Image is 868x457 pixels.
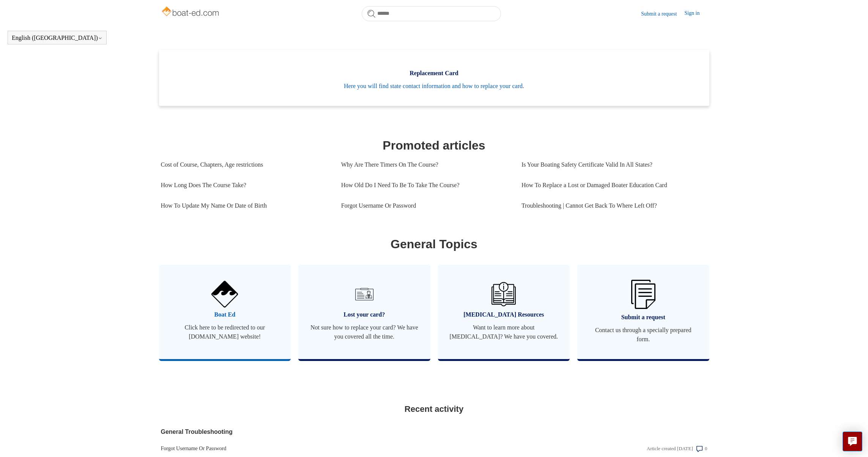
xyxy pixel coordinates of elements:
[449,323,559,341] span: Want to learn more about [MEDICAL_DATA]? We have you covered.
[310,323,419,341] span: Not sure how to replace your card? We have you covered all the time.
[310,310,419,319] span: Lost your card?
[161,235,707,253] h1: General Topics
[491,282,516,306] img: 01HZPCYVZMCNPYXCC0DPA2R54M
[521,154,702,175] a: Is Your Boating Safety Certificate Valid In All States?
[12,35,102,41] button: English ([GEOGRAPHIC_DATA])
[170,310,280,319] span: Boat Ed
[211,281,238,307] img: 01HZPCYVNCVF44JPJQE4DN11EA
[298,265,430,359] a: Lost your card? Not sure how to replace your card? We have you covered all the time.
[631,280,655,309] img: 01HZPCYW3NK71669VZTW7XY4G9
[589,326,698,344] span: Contact us through a specially prepared form.
[161,427,543,437] a: General Troubleshooting
[161,403,707,415] h2: Recent activity
[362,6,501,21] input: Search
[843,432,862,451] button: Live chat
[170,323,280,341] span: Click here to be redirected to our [DOMAIN_NAME] website!
[352,282,377,306] img: 01HZPCYVT14CG9T703FEE4SFXC
[438,265,570,359] a: [MEDICAL_DATA] Resources Want to learn more about [MEDICAL_DATA]? We have you covered.
[161,175,330,195] a: How Long Does The Course Take?
[341,154,510,175] a: Why Are There Timers On The Course?
[161,195,330,216] a: How To Update My Name Or Date of Birth
[577,265,709,359] a: Submit a request Contact us through a specially prepared form.
[647,445,693,452] div: Article created [DATE]
[521,175,702,195] a: How To Replace a Lost or Damaged Boater Education Card
[521,195,702,216] a: Troubleshooting | Cannot Get Back To Where Left Off?
[641,10,684,18] a: Submit a request
[161,444,543,452] a: Forgot Username Or Password
[161,154,330,175] a: Cost of Course, Chapters, Age restrictions
[161,136,707,154] h1: Promoted articles
[159,265,291,359] a: Boat Ed Click here to be redirected to our [DOMAIN_NAME] website!
[341,195,510,216] a: Forgot Username Or Password
[684,9,707,18] a: Sign in
[449,310,559,319] span: [MEDICAL_DATA] Resources
[161,5,221,20] img: Boat-Ed Help Center home page
[589,313,698,322] span: Submit a request
[170,69,698,78] span: Replacement Card
[170,82,698,91] span: Here you will find state contact information and how to replace your card.
[341,175,510,195] a: How Old Do I Need To Be To Take The Course?
[159,50,709,106] a: Replacement Card Here you will find state contact information and how to replace your card.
